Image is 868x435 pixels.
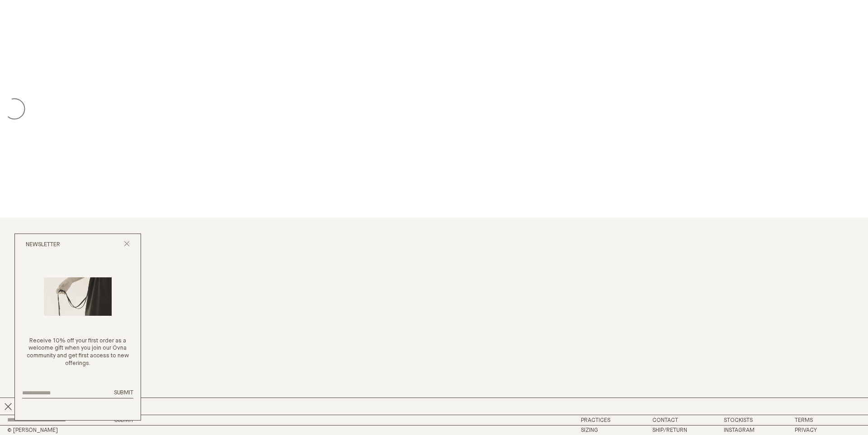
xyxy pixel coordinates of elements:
a: Ship/Return [652,427,687,433]
h2: Newsletter [26,241,60,249]
button: Submit [114,389,133,397]
a: Stockists [724,417,753,423]
a: Contact [652,417,678,423]
button: Close popup [124,241,130,249]
a: Practices [581,417,610,423]
a: Sizing [581,427,598,433]
p: Receive 10% off your first order as a welcome gift when you join our Ovna community and get first... [22,337,133,368]
a: Privacy [795,427,817,433]
a: Terms [795,417,813,423]
a: Instagram [724,427,755,433]
span: Submit [114,390,133,396]
h2: © [PERSON_NAME] [7,427,215,433]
